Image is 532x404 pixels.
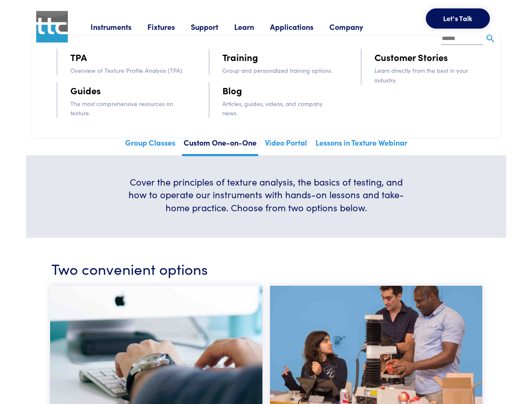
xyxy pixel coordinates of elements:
[314,136,409,154] a: Lessons in Texture Webinar
[191,21,234,32] a: Support
[51,258,481,279] h3: Two convenient options
[426,8,490,29] button: Let's Talk
[374,66,489,85] p: Learn directly from the best in your industry.
[70,50,87,64] a: TPA
[329,21,379,32] a: Company
[36,11,68,43] img: ttc_logo_1x1_v1.0.png
[222,99,337,118] p: Articles, guides, videos, and company news.
[125,175,408,214] h6: Cover the principles of texture analysis, the basics of testing, and how to operate our instrumen...
[70,66,185,75] p: Overview of Texture Profile Analysis (TPA)
[70,83,101,98] a: Guides
[263,136,309,154] a: Video Portal
[147,21,191,32] a: Fixtures
[123,136,177,154] a: Group Classes
[222,66,337,75] p: Group and personalized training options.
[222,83,242,98] a: Blog
[374,50,448,64] a: Customer Stories
[270,21,329,32] a: Applications
[234,21,270,32] a: Learn
[70,99,185,118] p: The most comprehensive resources on texture.
[91,21,147,32] a: Instruments
[222,50,258,64] a: Training
[182,136,258,156] a: Custom One-on-One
